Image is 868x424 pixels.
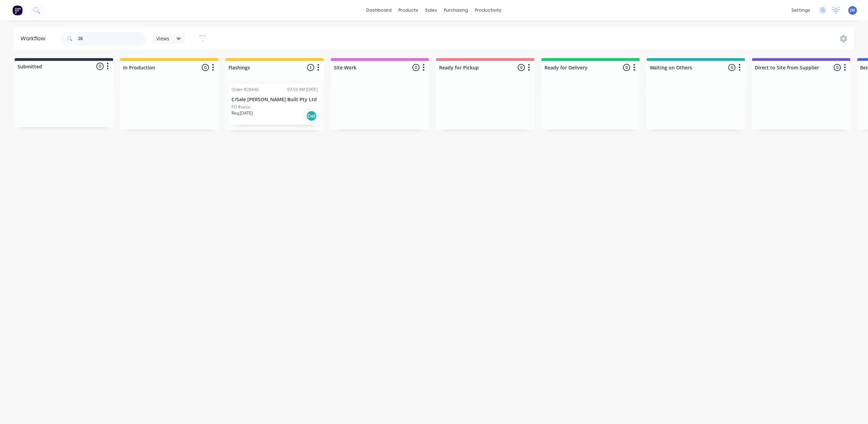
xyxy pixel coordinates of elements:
span: JM [850,7,855,13]
div: Workflow [21,35,49,43]
div: Order #2844607:59 AM [DATE]C/Sale [PERSON_NAME] Built Pty LtdPO #veluxReq.[DATE]Del [229,84,320,125]
img: Factory [12,5,23,15]
p: Req. [DATE] [232,110,253,116]
div: products [395,5,422,15]
a: dashboard [363,5,395,15]
div: productivity [472,5,505,15]
div: Order #28446 [232,87,259,93]
p: PO #velux [232,104,251,110]
div: sales [422,5,441,15]
div: 07:59 AM [DATE] [287,87,318,93]
input: Search for orders... [78,32,146,45]
p: C/Sale [PERSON_NAME] Built Pty Ltd [232,97,318,103]
div: purchasing [441,5,472,15]
span: Views [157,35,170,42]
div: settings [788,5,814,15]
div: Del [306,110,317,121]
